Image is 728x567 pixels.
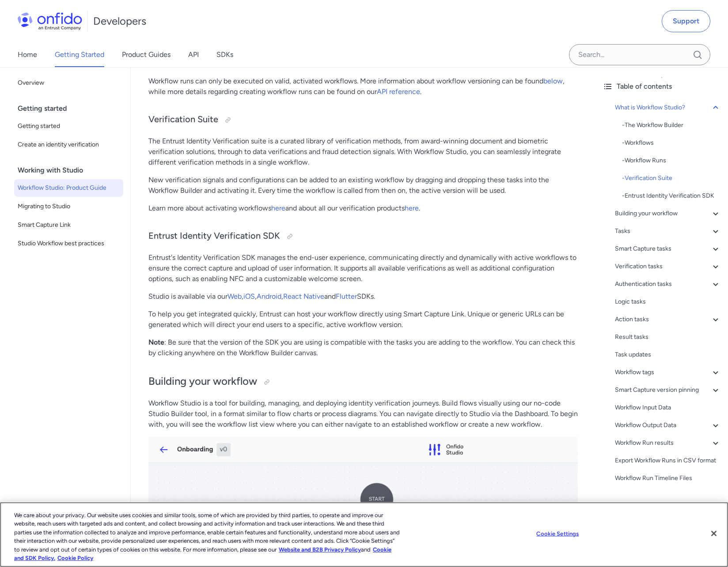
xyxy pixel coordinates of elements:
span: Getting started [18,121,120,131]
button: Cookie Settings [530,525,585,543]
a: API [188,42,199,67]
a: -Workflows [622,138,721,148]
img: Onfido Logo [18,12,82,30]
div: Table of contents [603,81,721,92]
a: Getting started [14,117,123,135]
div: - The Workflow Builder [622,120,721,131]
a: -Verification Suite [622,173,721,184]
span: Studio Workflow best practices [18,238,120,249]
a: Logic tasks [615,297,721,307]
a: Android [257,292,281,300]
div: - Entrust Identity Verification SDK [622,191,721,201]
a: Export Workflow Runs in CSV format [615,455,721,466]
a: Studio Workflow best practices [14,235,123,252]
a: Result tasks [615,332,721,342]
a: React Native [283,292,324,300]
a: Home [18,42,37,67]
a: SDKs [216,42,233,67]
p: Workflow runs can only be executed on valid, activated workflows. More information about workflow... [148,76,578,97]
span: Smart Capture Link [18,220,120,230]
a: Smart Capture Link [14,216,123,234]
p: Learn more about activating workflows and about all our verification products . [148,203,578,214]
a: Workflow Output Data [615,420,721,431]
span: Overview [18,78,120,88]
a: Overview [14,74,123,92]
a: Cookie Policy [57,555,93,561]
a: here [405,204,419,212]
div: We care about your privacy. Our website uses cookies and similar tools, some of which are provide... [14,511,400,563]
button: Close [704,524,724,543]
a: Create an identity verification [14,136,123,154]
a: Smart Capture version pinning [615,385,721,395]
div: - Verification Suite [622,173,721,184]
div: Getting started [18,100,127,117]
a: iOS [243,292,255,300]
h1: Developers [93,14,146,28]
span: Migrating to Studio [18,201,120,212]
a: Flutter [336,292,357,300]
p: : Be sure that the version of the SDK you are using is compatible with the tasks you are adding t... [148,337,578,358]
a: API reference [377,87,420,96]
a: Workflow Run results [615,438,721,448]
a: Verification tasks [615,261,721,272]
p: The Entrust Identity Verification suite is a curated library of verification methods, from award-... [148,136,578,168]
a: Tasks [615,226,721,237]
a: here [271,204,285,212]
h2: Building your workflow [148,374,578,389]
a: Support [662,10,710,32]
p: To help you get integrated quickly, Entrust can host your workflow directly using Smart Capture L... [148,309,578,330]
div: - Workflow Runs [622,155,721,166]
p: Entrust's Identity Verification SDK manages the end-user experience, communicating directly and d... [148,252,578,284]
p: New verification signals and configurations can be added to an existing workflow by dragging and ... [148,175,578,196]
a: below [543,77,563,85]
p: Workflow Studio is a tool for building, managing, and deploying identity verification journeys. B... [148,398,578,430]
p: Studio is available via our , , , and SDKs. [148,291,578,302]
a: Getting Started [55,42,104,67]
div: Working with Studio [18,161,127,179]
span: Workflow Studio: Product Guide [18,183,120,193]
a: Authentication tasks [615,279,721,289]
h3: Verification Suite [148,113,578,127]
a: Workflow tags [615,367,721,378]
h3: Entrust Identity Verification SDK [148,229,578,244]
input: Onfido search input field [569,44,710,65]
a: Migrating to Studio [14,198,123,215]
a: Workflow Studio: Product Guide [14,179,123,197]
div: - Workflows [622,138,721,148]
a: What is Workflow Studio? [615,102,721,113]
a: -Workflow Runs [622,155,721,166]
a: -Entrust Identity Verification SDK [622,191,721,201]
a: Task updates [615,349,721,360]
strong: Note [148,338,164,346]
a: Web [227,292,242,300]
a: Workflow Input Data [615,402,721,413]
a: Workflow Run Timeline Files [615,473,721,484]
span: Create an identity verification [18,139,120,150]
a: Product Guides [122,42,171,67]
a: -The Workflow Builder [622,120,721,131]
a: Smart Capture tasks [615,244,721,254]
a: Action tasks [615,314,721,325]
a: Building your workflow [615,208,721,219]
a: More information about our cookie policy., opens in a new tab [279,546,361,553]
